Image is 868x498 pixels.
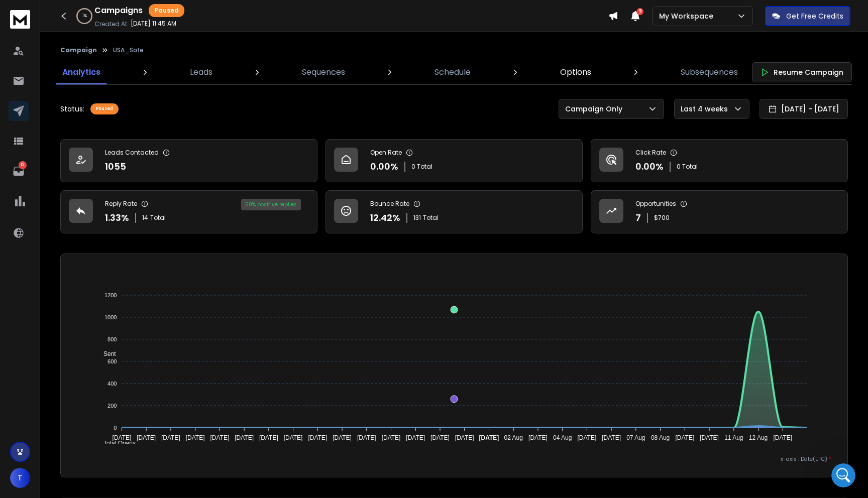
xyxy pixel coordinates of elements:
[60,190,317,233] a: Reply Rate1.33%14Total50% positive replies
[44,75,185,193] div: Hey [PERSON_NAME], this is the same campaign i copied from last month which we have sent more the...
[370,211,400,225] p: 12.42 %
[325,139,583,182] a: Open Rate0.00%0 Total
[113,46,144,54] p: USA_Safe
[479,434,499,441] tspan: [DATE]
[19,161,27,169] p: 12
[554,60,597,84] a: Options
[105,149,159,157] p: Leads Contacted
[302,66,345,78] p: Sequences
[455,434,474,441] tspan: [DATE]
[724,434,743,441] tspan: 11 Aug
[36,200,193,241] div: need to sort this asap as my campaign is on pause and i need to run the campaign asap
[16,256,157,275] div: Hey [PERSON_NAME], thanks for reaching out.
[774,434,793,441] tspan: [DATE]
[591,190,848,233] a: Opportunities7$700
[435,66,471,78] p: Schedule
[675,60,744,84] a: Subsequences
[210,434,229,441] tspan: [DATE]
[357,434,376,441] tspan: [DATE]
[786,11,843,21] p: Get Free Credits
[635,160,664,174] p: 0.00 %
[654,214,670,222] p: $ 700
[504,434,523,441] tspan: 02 Aug
[528,434,548,441] tspan: [DATE]
[105,160,126,174] p: 1055
[636,8,643,15] span: 9
[259,434,278,441] tspan: [DATE]
[831,463,855,487] iframe: To enrich screen reader interactions, please activate Accessibility in Grammarly extension settings
[44,206,185,235] div: need to sort this asap as my campaign is on pause and i need to run the campaign asap
[370,149,402,157] p: Open Rate
[105,211,129,225] p: 1.33 %
[94,20,129,28] p: Created At:
[635,149,666,157] p: Click Rate
[96,440,136,447] span: Total Opens
[94,5,143,17] h1: Campaigns
[172,325,188,341] button: Send a message…
[8,69,193,200] div: Tahir says…
[112,434,131,441] tspan: [DATE]
[190,66,212,78] p: Leads
[9,161,29,181] a: 12
[430,434,450,441] tspan: [DATE]
[325,190,583,233] a: Bounce Rate12.42%131Total
[16,16,157,55] div: If you notice bounces increasing again, it’s a good idea to slow down sending or verify your lead...
[29,6,45,22] img: Profile image for Lakshita
[591,139,848,182] a: Click Rate0.00%0 Total
[759,99,848,119] button: [DATE] - [DATE]
[765,6,850,26] button: Get Free Credits
[235,434,254,441] tspan: [DATE]
[8,200,193,250] div: Tahir says…
[49,13,69,23] p: Active
[10,468,30,488] button: T
[7,4,26,23] button: go back
[56,60,106,84] a: Analytics
[107,336,117,342] tspan: 800
[16,280,157,310] div: Let me check this and get back to you shorty to understand why this is happening.
[676,434,695,441] tspan: [DATE]
[104,314,117,320] tspan: 1000
[635,200,676,208] p: Opportunities
[8,250,165,316] div: Hey [PERSON_NAME], thanks for reaching out.Let me check this and get back to you shorty to unders...
[752,62,852,82] button: Resume Campaign
[8,250,193,334] div: Lakshita says…
[565,104,626,114] p: Campaign Only
[681,66,738,78] p: Subsequences
[382,434,401,441] tspan: [DATE]
[749,434,768,441] tspan: 12 Aug
[175,4,194,23] button: Home
[142,214,148,222] span: 14
[107,403,117,409] tspan: 200
[411,163,432,171] p: 0 Total
[283,434,302,441] tspan: [DATE]
[90,103,119,114] div: Paused
[578,434,597,441] tspan: [DATE]
[333,434,352,441] tspan: [DATE]
[36,69,193,199] div: Hey [PERSON_NAME], this is the same campaign i copied from last month which we have sent more the...
[406,434,425,441] tspan: [DATE]
[137,434,156,441] tspan: [DATE]
[107,358,117,364] tspan: 600
[423,214,439,222] span: Total
[60,104,84,114] p: Status:
[651,434,670,441] tspan: 08 Aug
[9,308,192,325] textarea: Message…
[48,329,56,337] button: Upload attachment
[659,11,717,21] p: My Workspace
[677,163,698,171] p: 0 Total
[560,66,591,78] p: Options
[96,350,116,357] span: Sent
[16,329,24,337] button: Emoji picker
[185,434,204,441] tspan: [DATE]
[413,214,421,222] span: 131
[370,200,409,208] p: Bounce Rate
[626,434,645,441] tspan: 07 Aug
[635,211,641,225] p: 7
[161,434,180,441] tspan: [DATE]
[150,214,166,222] span: Total
[107,381,117,387] tspan: 400
[681,104,732,114] p: Last 4 weeks
[77,455,831,463] p: x-axis : Date(UTC)
[700,434,719,441] tspan: [DATE]
[49,5,114,13] h1: [PERSON_NAME]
